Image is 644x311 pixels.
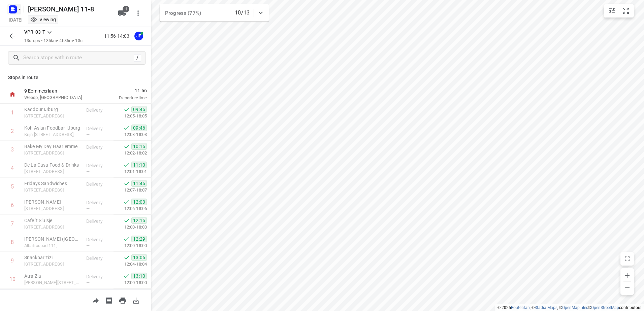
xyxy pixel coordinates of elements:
[131,180,147,187] span: 11:46
[562,305,588,310] a: OpenMapTiles
[24,125,81,131] p: Koh Asian Foodbar IJburg
[30,16,56,23] div: You are currently in view mode. To make any changes, go to edit project.
[11,165,14,171] div: 4
[24,199,81,205] p: [PERSON_NAME]
[86,199,111,206] p: Delivery
[24,236,81,242] p: [PERSON_NAME] ([GEOGRAPHIC_DATA])
[134,54,141,62] div: /
[123,217,130,224] svg: Done
[86,236,111,243] p: Delivery
[8,74,143,81] p: Stops in route
[11,183,14,190] div: 5
[114,187,147,194] p: 12:07-18:07
[86,187,90,193] span: —
[24,162,81,168] p: De La Casa Food & Drinks
[24,94,94,101] p: Weesp, [GEOGRAPHIC_DATA]
[114,242,147,249] p: 12:00-18:00
[131,106,147,113] span: 09:46
[131,143,147,150] span: 10:16
[24,205,81,212] p: [STREET_ADDRESS],
[89,297,102,303] span: Share route
[497,305,641,310] li: © 2025 , © , © © contributors
[115,6,129,20] button: 1
[114,168,147,175] p: 12:01-18:01
[11,239,14,245] div: 8
[86,107,111,113] p: Delivery
[24,279,81,286] p: [PERSON_NAME][STREET_ADDRESS],
[123,254,130,261] svg: Done
[86,218,111,224] p: Delivery
[11,109,14,116] div: 1
[24,261,81,268] p: [STREET_ADDRESS],
[24,168,81,175] p: [STREET_ADDRESS],
[86,181,111,187] p: Delivery
[86,162,111,169] p: Delivery
[605,4,619,18] button: Map settings
[123,236,130,242] svg: Done
[619,4,633,18] button: Fit zoom
[11,257,14,264] div: 9
[123,143,130,150] svg: Done
[24,29,45,36] p: VPR-03-T
[11,146,14,153] div: 3
[24,88,94,94] p: 9 Eemmeerlaan
[123,199,130,205] svg: Done
[102,87,147,94] span: 11:56
[24,180,81,187] p: Fridays Sandwiches
[114,279,147,286] p: 12:00-18:00
[114,205,147,212] p: 12:06-18:06
[131,273,147,279] span: 13:10
[114,261,147,268] p: 12:04-18:04
[24,224,81,231] p: [STREET_ADDRESS],
[86,255,111,262] p: Delivery
[604,4,634,18] div: small contained button group
[102,95,147,101] p: Departure time
[86,280,90,285] span: —
[114,224,147,231] p: 12:00-18:00
[24,254,81,261] p: Snackbar zizi
[24,217,81,224] p: Cafe 't Sluisje
[24,143,81,150] p: Bake My Day Haarlemmerstraat B.V.
[131,199,147,205] span: 12:03
[114,150,147,157] p: 12:02-18:02
[24,242,81,249] p: Albatrospad 111,
[24,113,81,119] p: [STREET_ADDRESS],
[114,113,147,119] p: 12:05-18:05
[86,262,90,267] span: —
[86,224,90,230] span: —
[24,273,81,279] p: Atra Zia
[11,128,14,134] div: 2
[104,33,132,40] p: 11:56-14:03
[86,169,90,174] span: —
[24,150,81,157] p: [STREET_ADDRESS],
[86,243,90,248] span: —
[9,276,15,282] div: 10
[123,273,130,279] svg: Done
[165,10,201,16] span: Progress (77%)
[123,6,129,12] span: 1
[123,180,130,187] svg: Done
[131,236,147,242] span: 12:29
[11,202,14,208] div: 6
[24,106,81,113] p: Kaddour IJburg
[131,217,147,224] span: 12:15
[86,144,111,150] p: Delivery
[235,9,250,17] p: 10/13
[11,220,14,227] div: 7
[86,125,111,132] p: Delivery
[511,305,530,310] a: Routetitan
[24,131,81,138] p: Krijn [STREET_ADDRESS],
[114,131,147,138] p: 12:03-18:03
[591,305,619,310] a: OpenStreetMap
[160,4,269,22] div: Progress (77%)10/13
[24,187,81,194] p: [STREET_ADDRESS],
[86,273,111,280] p: Delivery
[131,162,147,168] span: 11:10
[86,132,90,137] span: —
[131,254,147,261] span: 13:06
[131,125,147,131] span: 09:46
[86,150,90,155] span: —
[123,106,130,113] svg: Done
[86,113,90,118] span: —
[86,206,90,211] span: —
